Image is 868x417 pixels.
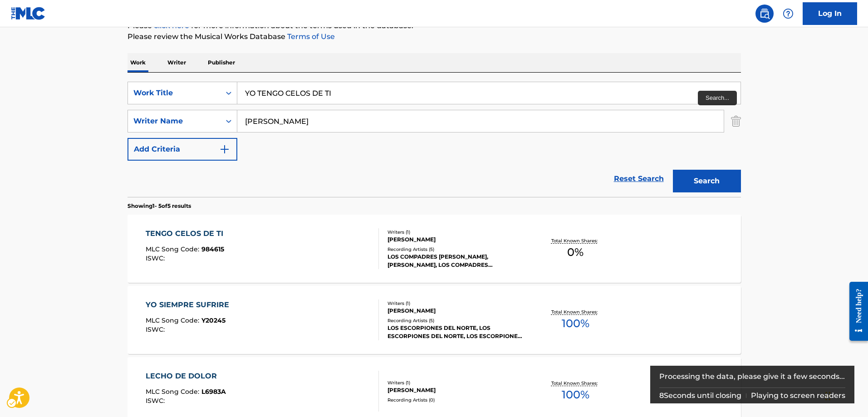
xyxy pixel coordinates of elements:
div: LECHO DE DOLOR [146,371,226,382]
div: [PERSON_NAME] [387,386,525,394]
div: Recording Artists ( 5 ) [387,317,525,324]
p: Total Known Shares: [551,309,600,315]
a: TENGO CELOS DE TIMLC Song Code:984615ISWC:Writers (1)[PERSON_NAME]Recording Artists (5)LOS COMPAD... [128,215,741,283]
span: ISWC : [146,254,167,262]
div: LOS COMPADRES [PERSON_NAME], [PERSON_NAME], LOS COMPADRES [PERSON_NAME], [PERSON_NAME], LOS COMPA... [387,253,525,269]
span: MLC Song Code : [146,245,201,253]
input: Search... [237,110,724,132]
div: Processing the data, please give it a few seconds... [659,366,846,388]
span: 8 [659,391,664,400]
div: Work Title [133,88,215,98]
button: Add Criteria [128,138,237,161]
p: Showing 1 - 5 of 5 results [128,202,191,210]
a: YO SIEMPRE SUFRIREMLC Song Code:Y20245ISWC:Writers (1)[PERSON_NAME]Recording Artists (5)LOS ESCOR... [128,286,741,354]
p: Writer [165,53,189,72]
span: ISWC : [146,397,167,405]
div: [PERSON_NAME] [387,235,525,244]
form: Search Form [128,82,741,197]
span: 984615 [201,245,224,253]
img: Delete Criterion [731,110,741,132]
div: TENGO CELOS DE TI [146,228,228,239]
span: MLC Song Code : [146,388,201,396]
img: search [759,8,770,19]
div: Writers ( 1 ) [387,300,525,307]
p: Please review the Musical Works Database [128,31,741,42]
a: Terms of Use [285,32,335,41]
div: YO SIEMPRE SUFRIRE [146,299,234,310]
img: 9d2ae6d4665cec9f34b9.svg [219,144,230,155]
p: Work [128,53,148,72]
iframe: Iframe | Resource Center [843,275,868,348]
a: Log In [803,2,857,25]
input: Search... [237,82,740,104]
span: ISWC : [146,325,167,334]
div: [PERSON_NAME] [387,307,525,315]
img: MLC Logo [11,7,46,20]
p: Total Known Shares: [551,237,600,244]
div: Writers ( 1 ) [387,379,525,386]
span: 0 % [567,244,584,260]
div: LOS ESCORPIONES DEL NORTE, LOS ESCORPIONES DEL NORTE, LOS ESCORPIONES DEL NORTE, LOS ESCORPIONES ... [387,324,525,340]
span: L6983A [201,388,226,396]
p: Publisher [205,53,238,72]
div: Writer Name [133,116,215,127]
div: Recording Artists ( 5 ) [387,246,525,253]
div: Recording Artists ( 0 ) [387,397,525,403]
span: Y20245 [201,316,226,324]
img: help [783,8,794,19]
span: 100 % [562,387,589,403]
button: Search [673,170,741,192]
p: Total Known Shares: [551,380,600,387]
span: MLC Song Code : [146,316,201,324]
span: 100 % [562,315,589,332]
div: Writers ( 1 ) [387,229,525,235]
a: Reset Search [609,169,668,189]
